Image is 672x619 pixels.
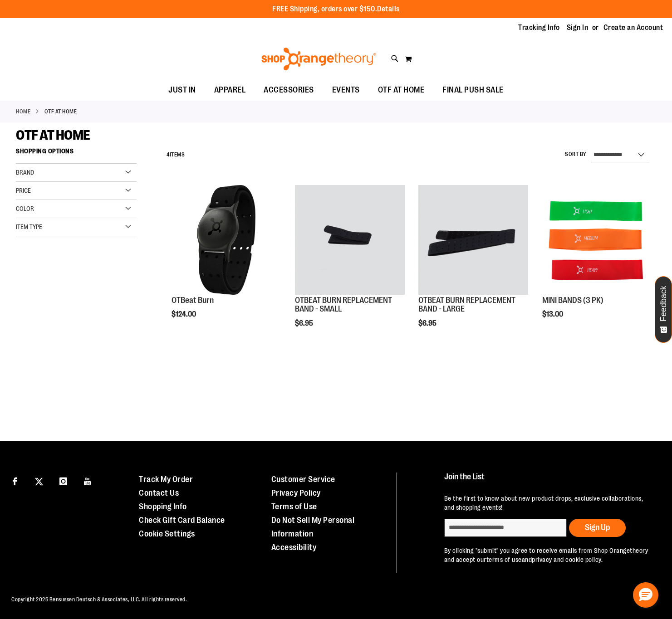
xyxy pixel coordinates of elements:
span: Feedback [659,286,668,322]
a: FINAL PUSH SALE [433,80,513,101]
span: Copyright 2025 Bensussen Deutsch & Associates, LLC. All rights reserved. [11,596,187,603]
span: FINAL PUSH SALE [442,80,504,100]
span: $13.00 [542,310,564,318]
span: Color [16,205,34,212]
a: OTBEAT BURN REPLACEMENT BAND - SMALL [295,296,392,314]
a: privacy and cookie policy. [532,556,603,563]
span: ACCESSORIES [264,80,314,100]
button: Hello, have a question? Let’s chat. [633,582,658,608]
img: Shop Orangetheory [260,48,378,70]
strong: OTF AT HOME [44,107,77,116]
span: $124.00 [172,310,197,318]
a: Check Gift Card Balance [139,516,225,525]
span: 4 [167,151,170,158]
a: OTBEAT BURN REPLACEMENT BAND - LARGE [418,185,528,296]
a: OTF AT HOME [369,80,434,100]
span: JUST IN [168,80,196,100]
a: Do Not Sell My Personal Information [271,516,355,538]
a: OTBEAT BURN REPLACEMENT BAND - SMALL [295,185,404,296]
a: Privacy Policy [271,488,321,497]
span: Brand [16,169,34,176]
a: JUST IN [159,80,205,101]
span: OTF AT HOME [16,127,90,143]
a: Tracking Info [518,23,560,33]
a: ACCESSORIES [255,80,323,101]
a: Details [377,5,400,13]
img: OTBEAT BURN REPLACEMENT BAND - SMALL [295,185,404,294]
a: Shopping Info [139,502,187,511]
a: Accessibility [271,543,317,552]
button: Feedback - Show survey [655,276,672,343]
img: Twitter [35,478,43,486]
span: $6.95 [295,319,314,327]
a: Terms of Use [271,502,317,511]
a: Cookie Settings [139,529,195,538]
img: Main view of OTBeat Burn 6.0-C [172,185,281,294]
input: enter email [444,519,567,537]
a: Sign In [567,23,589,33]
a: Visit our X page [31,473,47,488]
span: EVENTS [332,80,360,100]
p: FREE Shipping, orders over $150. [272,4,400,15]
p: Be the first to know about new product drops, exclusive collaborations, and shopping events! [444,494,655,512]
h2: Items [167,148,185,162]
span: APPAREL [214,80,246,100]
span: $6.95 [418,319,438,327]
a: APPAREL [205,80,255,101]
a: Main view of OTBeat Burn 6.0-C [172,185,281,296]
a: EVENTS [323,80,369,101]
a: Track My Order [139,475,193,484]
label: Sort By [565,151,587,158]
a: terms of use [486,556,522,563]
a: Home [16,107,30,116]
img: MINI BANDS (3 PK) [542,185,652,294]
a: MINI BANDS (3 PK) [542,185,652,296]
a: Visit our Instagram page [55,473,71,488]
a: Visit our Facebook page [7,473,23,488]
span: Price [16,187,31,194]
a: Contact Us [139,488,179,497]
a: OTBeat Burn [172,296,214,305]
a: MINI BANDS (3 PK) [542,296,603,305]
a: Visit our Youtube page [80,473,96,488]
button: Sign Up [569,519,626,537]
span: Sign Up [585,523,610,532]
div: product [167,180,285,341]
a: OTBEAT BURN REPLACEMENT BAND - LARGE [418,296,515,314]
a: Customer Service [271,475,335,484]
p: By clicking "submit" you agree to receive emails from Shop Orangetheory and accept our and [444,546,655,564]
h4: Join the List [444,473,655,489]
span: OTF AT HOME [378,80,425,100]
a: Create an Account [603,23,663,33]
div: product [290,180,409,351]
strong: Shopping Options [16,143,137,164]
div: product [414,180,532,351]
img: OTBEAT BURN REPLACEMENT BAND - LARGE [418,185,528,294]
div: product [538,180,656,341]
span: Item Type [16,223,42,230]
